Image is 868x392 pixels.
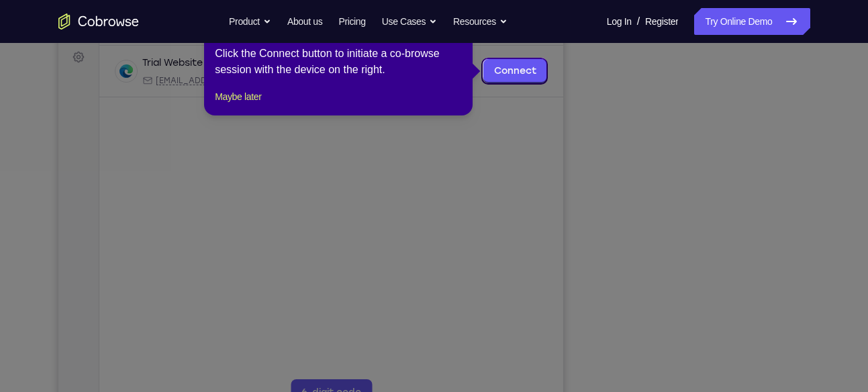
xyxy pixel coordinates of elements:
div: New devices found. [151,87,154,89]
button: Refresh [473,40,494,62]
a: About us [287,8,322,35]
div: App [250,100,332,111]
input: Filter devices... [76,44,245,58]
span: +11 more [340,100,375,111]
a: Connect [425,84,489,108]
a: Connect [8,8,32,32]
span: / [637,13,640,30]
div: Trial Website [84,81,144,95]
div: Email [84,100,242,111]
button: Resources [453,8,508,35]
a: Go to the home page [58,13,139,30]
a: Sessions [8,39,32,63]
a: Register [645,8,678,35]
a: Try Online Demo [694,8,810,35]
div: Click the Connect button to initiate a co-browse session with the device on the right. [215,46,462,78]
label: demo_id [267,44,309,58]
button: Maybe later [215,89,261,105]
a: Log In [607,8,632,35]
div: Open device details [41,70,505,122]
a: Pricing [338,8,365,35]
label: Email [409,44,434,58]
button: Product [229,8,271,35]
h1: Connect [52,8,125,30]
div: Online [150,83,185,93]
a: Settings [8,70,32,94]
span: web@example.com [97,100,242,111]
span: Cobrowse demo [263,100,332,111]
button: Use Cases [382,8,437,35]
